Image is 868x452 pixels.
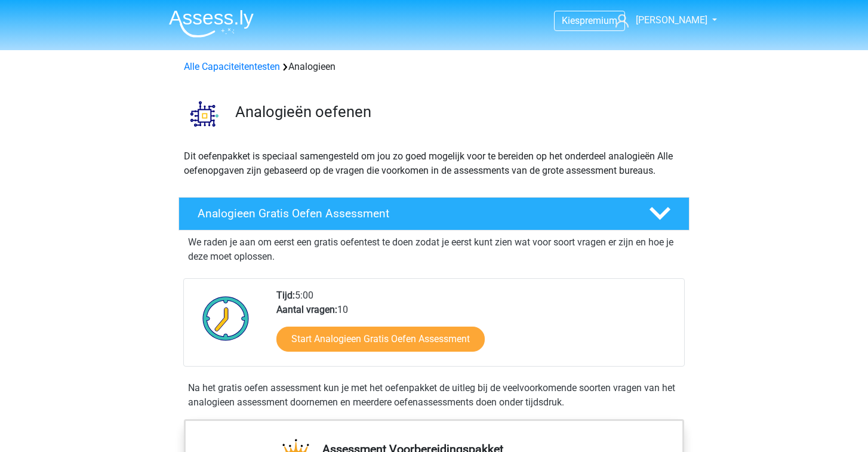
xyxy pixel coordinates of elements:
[184,61,280,72] a: Alle Capaciteitentesten
[169,10,254,38] img: Assessly
[174,197,694,230] a: Analogieen Gratis Oefen Assessment
[580,15,617,26] span: premium
[235,103,680,121] h3: Analogieën oefenen
[555,13,624,29] a: Kiespremium
[562,15,580,26] span: Kies
[179,88,230,139] img: analogieen
[196,288,256,348] img: Klok
[611,13,709,27] a: [PERSON_NAME]
[184,149,684,178] p: Dit oefenpakket is speciaal samengesteld om jou zo goed mogelijk voor te bereiden op het onderdee...
[198,207,630,220] h4: Analogieen Gratis Oefen Assessment
[179,60,689,74] div: Analogieen
[183,381,685,410] div: Na het gratis oefen assessment kun je met het oefenpakket de uitleg bij de veelvoorkomende soorte...
[276,290,295,301] b: Tijd:
[267,288,684,366] div: 5:00 10
[636,14,707,26] span: [PERSON_NAME]
[276,304,337,315] b: Aantal vragen:
[188,235,680,264] p: We raden je aan om eerst een gratis oefentest te doen zodat je eerst kunt zien wat voor soort vra...
[276,327,485,352] a: Start Analogieen Gratis Oefen Assessment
